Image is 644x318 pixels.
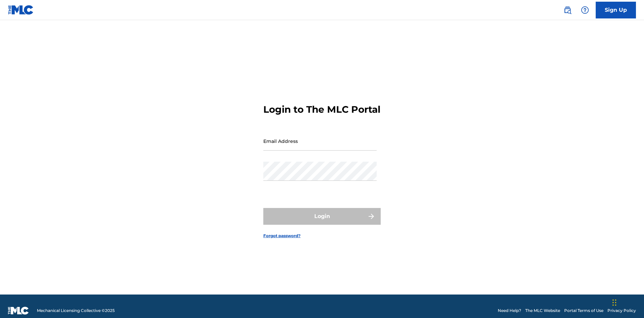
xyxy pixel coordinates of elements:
a: Forgot password? [263,233,301,239]
a: Portal Terms of Use [564,308,603,314]
a: Privacy Policy [607,308,636,314]
div: Help [578,3,592,17]
div: Drag [612,293,616,313]
a: Public Search [561,3,574,17]
a: Sign Up [596,2,636,18]
a: The MLC Website [525,308,560,314]
img: logo [8,307,29,315]
img: MLC Logo [8,5,34,15]
img: help [581,6,589,14]
img: search [563,6,572,14]
h3: Login to The MLC Portal [263,104,380,115]
span: Mechanical Licensing Collective © 2025 [37,308,115,314]
a: Need Help? [498,308,521,314]
iframe: Chat Widget [610,286,644,318]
